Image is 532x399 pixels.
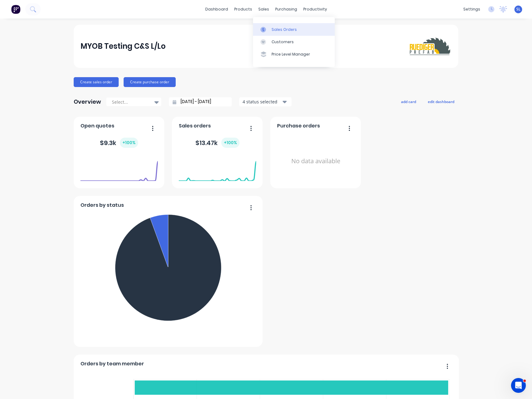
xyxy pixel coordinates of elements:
[272,27,297,32] div: Sales Orders
[80,360,144,368] span: Orders by team member
[516,6,521,12] span: SL
[408,35,452,57] img: MYOB Testing C&S L/Lo
[120,138,138,148] div: + 100 %
[511,378,526,393] iframe: Intercom live chat
[243,98,281,105] div: 4 status selected
[272,5,300,14] div: purchasing
[124,77,176,87] button: Create purchase order
[397,98,420,106] button: add card
[221,138,239,148] div: + 100 %
[74,96,101,108] div: Overview
[272,39,294,45] div: Customers
[277,132,354,190] div: No data available
[253,48,335,60] a: Price Level Manager
[195,138,239,148] div: $ 13.47k
[424,98,458,106] button: edit dashboard
[100,138,138,148] div: $ 9.3k
[253,36,335,48] a: Customers
[239,97,292,106] button: 4 status selected
[253,23,335,35] a: Sales Orders
[231,5,255,14] div: products
[80,40,166,52] div: MYOB Testing C&S L/Lo
[255,5,272,14] div: sales
[11,5,20,14] img: Factory
[277,122,320,130] span: Purchase orders
[300,5,330,14] div: productivity
[179,122,211,130] span: Sales orders
[80,122,114,130] span: Open quotes
[460,5,483,14] div: settings
[74,77,119,87] button: Create sales order
[202,5,231,14] a: dashboard
[272,52,310,57] div: Price Level Manager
